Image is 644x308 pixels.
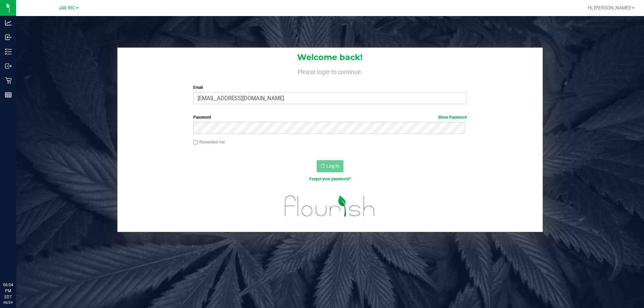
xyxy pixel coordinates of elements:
[309,177,351,181] a: Forgot your password?
[317,160,343,172] button: Log In
[193,84,467,90] label: Email
[588,5,631,10] span: Hi, [PERSON_NAME]!
[3,282,13,300] p: 06:04 PM EDT
[5,34,12,41] inline-svg: Inbound
[5,48,12,55] inline-svg: Inventory
[193,139,225,145] label: Remember me
[277,189,383,223] img: flourish_logo.svg
[193,115,211,120] span: Password
[5,91,12,98] inline-svg: Reports
[3,300,13,305] p: 08/24
[5,63,12,69] inline-svg: Outbound
[59,5,75,11] span: Jax WC
[193,140,198,145] input: Remember me
[326,163,339,169] span: Log In
[117,67,543,75] h4: Please login to continue.
[117,53,543,62] h1: Welcome back!
[5,19,12,26] inline-svg: Analytics
[438,115,467,120] a: Show Password
[5,77,12,84] inline-svg: Retail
